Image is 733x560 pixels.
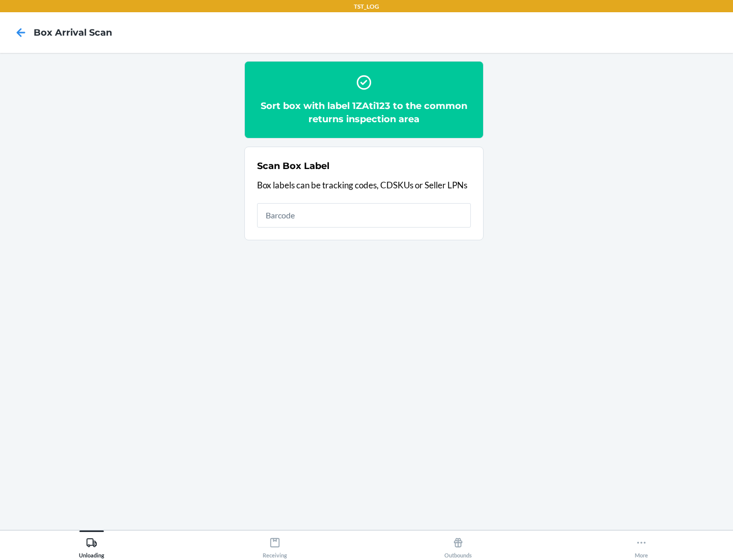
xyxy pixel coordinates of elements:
div: Receiving [263,533,287,558]
button: Outbounds [366,530,550,558]
h2: Sort box with label 1ZAti123 to the common returns inspection area [257,99,471,126]
h4: Box Arrival Scan [34,26,112,39]
button: More [550,530,733,558]
p: Box labels can be tracking codes, CDSKUs or Seller LPNs [257,179,471,192]
p: TST_LOG [354,2,379,11]
div: More [635,533,648,558]
button: Receiving [183,530,366,558]
div: Outbounds [444,533,472,558]
input: Barcode [257,203,471,228]
h2: Scan Box Label [257,159,329,173]
div: Unloading [79,533,104,558]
